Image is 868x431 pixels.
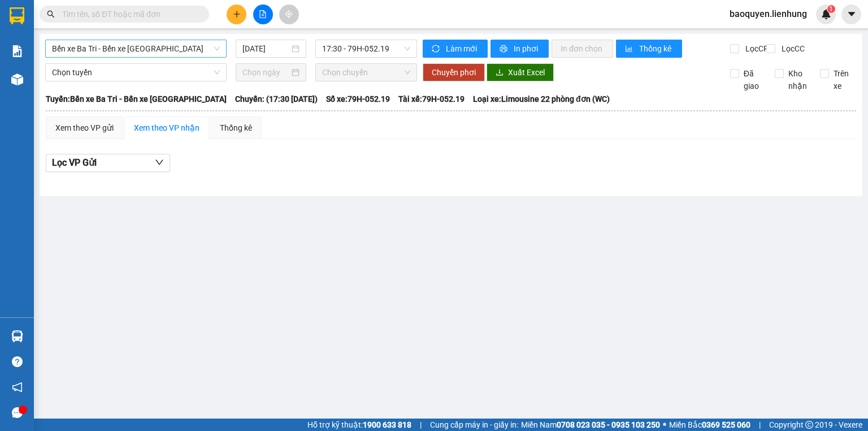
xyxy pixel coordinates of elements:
sup: 1 [827,5,835,13]
button: syncLàm mới [423,40,488,58]
span: Hỗ trợ kỹ thuật: [307,419,411,431]
span: Kho nhận [784,67,811,92]
span: 17:30 - 79H-052.19 [322,40,411,57]
span: Miền Bắc [669,419,750,431]
span: Miền Nam [521,419,660,431]
span: In phơi [514,42,540,55]
div: Xem theo VP gửi [55,122,114,134]
input: 15/09/2025 [242,42,289,55]
span: Loại xe: Limousine 22 phòng đơn (WC) [473,93,610,105]
strong: 0708 023 035 - 0935 103 250 [557,420,660,429]
input: Chọn ngày [242,66,289,79]
button: file-add [253,5,273,24]
button: aim [279,5,299,24]
span: copyright [805,421,813,429]
span: Lọc CC [777,42,806,55]
img: logo-vxr [10,7,24,24]
button: plus [227,5,246,24]
button: Lọc VP Gửi [46,154,170,172]
input: Tìm tên, số ĐT hoặc mã đơn [62,8,196,20]
span: Thống kê [639,42,673,55]
img: warehouse-icon [11,74,23,85]
button: downloadXuất Excel [487,63,554,81]
button: caret-down [841,5,861,24]
span: Cung cấp máy in - giấy in: [430,419,518,431]
span: plus [233,10,241,18]
button: Chuyển phơi [423,63,485,81]
span: Lọc VP Gửi [52,156,97,170]
span: Làm mới [446,42,479,55]
img: icon-new-feature [821,9,831,19]
strong: 1900 633 818 [363,420,411,429]
span: bar-chart [625,45,635,54]
span: Số xe: 79H-052.19 [326,93,390,105]
button: bar-chartThống kê [616,40,682,58]
img: warehouse-icon [11,330,23,342]
span: aim [285,10,293,18]
img: solution-icon [11,45,23,57]
span: 1 [829,5,833,13]
span: | [420,419,422,431]
span: question-circle [12,356,23,367]
span: Đã giao [739,67,767,92]
span: Chọn chuyến [322,64,411,81]
span: Chuyến: (17:30 [DATE]) [235,93,318,105]
span: caret-down [847,9,857,19]
span: printer [500,45,509,54]
span: Bến xe Ba Tri - Bến xe Vạn Ninh [52,40,220,57]
span: Lọc CR [741,42,770,55]
b: Tuyến: Bến xe Ba Tri - Bến xe [GEOGRAPHIC_DATA] [46,94,227,104]
span: Chọn tuyến [52,64,220,81]
span: sync [432,45,441,54]
strong: 0369 525 060 [702,420,750,429]
span: baoquyen.lienhung [721,7,816,21]
span: down [155,158,164,167]
span: Trên xe [829,67,857,92]
span: search [47,10,55,18]
button: printerIn phơi [491,40,549,58]
span: notification [12,382,23,393]
div: Xem theo VP nhận [134,122,199,134]
span: | [759,419,761,431]
span: message [12,407,23,418]
span: ⚪️ [663,423,666,427]
button: In đơn chọn [552,40,613,58]
div: Thống kê [220,122,252,134]
span: file-add [259,10,267,18]
span: Tài xế: 79H-052.19 [398,93,465,105]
